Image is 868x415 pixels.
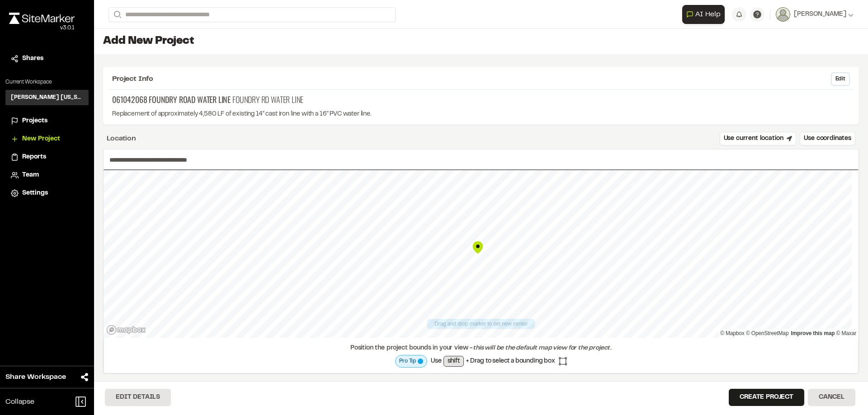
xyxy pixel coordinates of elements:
[22,170,39,180] span: Team
[107,133,136,144] div: Location
[11,93,83,102] h3: [PERSON_NAME] [US_STATE]
[5,372,66,382] span: Share Workspace
[112,93,850,106] p: Foundry Rd Water Line
[836,330,856,336] a: Maxar
[399,357,416,365] span: Pro Tip
[11,134,83,144] a: New Project
[473,345,612,351] span: this will be the default map view for the project.
[682,5,725,24] button: Open AI Assistant
[831,72,850,86] button: Edit
[794,9,846,19] span: [PERSON_NAME]
[9,24,75,32] div: Oh geez...please don't...
[443,356,464,367] span: shift
[776,7,790,22] img: User
[22,188,48,198] span: Settings
[106,325,146,335] a: Mapbox logo
[776,7,854,22] button: [PERSON_NAME]
[729,389,804,406] button: Create Project
[5,78,89,86] p: Current Workspace
[22,116,47,126] span: Projects
[112,109,850,119] p: Replacement of approximately 4,580 LF of existing 14" cast iron line with a 16" PVC water line.
[109,343,853,353] div: Position the project bounds in your view -
[695,9,721,20] span: AI Help
[112,74,153,84] span: Project Info
[11,188,83,198] a: Settings
[11,54,83,64] a: Shares
[11,116,83,126] a: Projects
[682,5,728,24] div: Open AI Assistant
[22,54,43,64] span: Shares
[11,170,83,180] a: Team
[5,396,34,407] span: Collapse
[720,330,745,336] a: Mapbox
[22,134,60,144] span: New Project
[104,170,852,338] canvas: Map
[11,152,83,162] a: Reports
[112,93,231,106] span: 061042068 Foundry Road Water Line
[418,359,423,364] span: Map layer is currently processing to full resolution
[22,152,46,162] span: Reports
[808,389,855,406] button: Cancel
[103,34,859,49] h1: Add New Project
[108,7,125,22] button: Search
[395,355,567,368] div: Use + Drag to select a bounding box
[800,132,855,145] button: Use coordinates
[720,132,797,145] button: Use current location
[746,330,789,336] a: OpenStreetMap
[105,389,171,406] button: Edit Details
[791,330,835,336] a: Map feedback
[395,355,427,368] div: Map layer is currently processing to full resolution
[9,13,75,24] img: rebrand.png
[471,241,485,254] div: Map marker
